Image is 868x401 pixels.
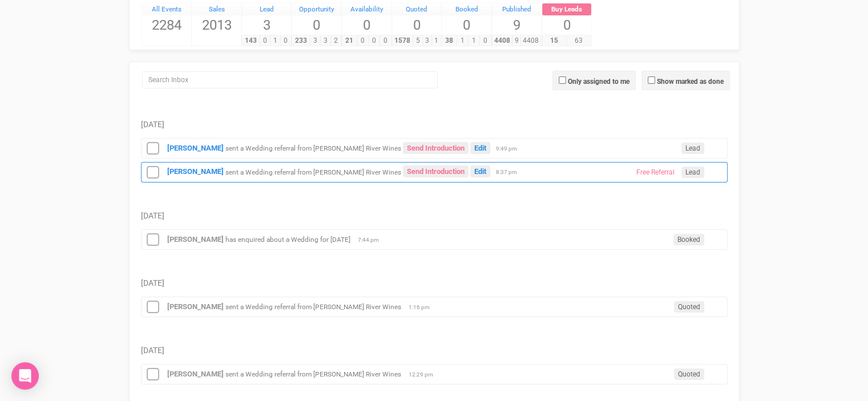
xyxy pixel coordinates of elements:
span: 0 [280,35,291,46]
a: [PERSON_NAME] [167,235,224,244]
span: 21 [341,35,357,46]
span: 0 [380,35,391,46]
small: has enquired about a Wedding for [DATE] [225,236,350,244]
span: Quoted [674,368,704,380]
span: 3 [310,35,321,46]
span: 9:49 pm [496,145,524,153]
span: 1578 [391,35,413,46]
label: Only assigned to me [568,76,629,87]
span: 0 [479,35,491,46]
span: 0 [442,15,491,35]
a: Booked [442,3,491,16]
h5: [DATE] [141,212,728,220]
span: 2013 [192,15,241,35]
span: 7:44 pm [358,236,386,244]
span: 1 [431,35,441,46]
span: Free Referral [632,167,679,178]
div: Open Intercom Messenger [11,362,39,390]
h5: [DATE] [141,120,728,129]
span: 9 [512,35,521,46]
a: [PERSON_NAME] [167,144,224,152]
span: 0 [292,15,341,35]
span: 63 [566,35,591,46]
span: 143 [241,35,260,46]
a: Sales [192,3,241,16]
a: Edit [470,142,490,154]
a: Edit [470,165,490,177]
a: Buy Leads [542,3,592,16]
a: [PERSON_NAME] [167,167,224,176]
span: 0 [392,15,442,35]
small: sent a Wedding referral from [PERSON_NAME] River Wines [225,370,401,378]
a: Lead [242,3,292,16]
a: Opportunity [292,3,341,16]
span: 5 [413,35,422,46]
small: sent a Wedding referral from [PERSON_NAME] River Wines [225,303,401,311]
span: 1 [270,35,281,46]
span: 1 [457,35,469,46]
span: 15 [542,35,567,46]
h5: [DATE] [141,279,728,287]
a: Send Introduction [403,165,469,177]
span: 0 [368,35,380,46]
span: 1 [468,35,480,46]
span: 0 [342,15,391,35]
span: Lead [681,143,704,154]
span: Quoted [674,301,704,313]
input: Search Inbox [142,71,438,88]
h5: [DATE] [141,346,728,355]
span: 4408 [520,35,542,46]
span: Lead [681,167,704,178]
span: Booked [673,234,704,245]
span: 9 [492,15,542,35]
a: All Events [142,3,192,16]
span: 4408 [491,35,512,46]
a: Quoted [392,3,442,16]
span: 1:16 pm [409,303,437,311]
label: Show marked as done [657,76,724,87]
span: 38 [441,35,457,46]
span: 0 [357,35,369,46]
span: 8:37 pm [496,168,524,176]
span: 3 [242,15,292,35]
span: 3 [320,35,331,46]
a: Send Introduction [403,142,469,154]
span: 2284 [142,15,192,35]
span: 0 [542,15,592,35]
span: 0 [260,35,271,46]
a: Published [492,3,542,16]
small: sent a Wedding referral from [PERSON_NAME] River Wines [225,144,401,152]
span: 2 [330,35,341,46]
a: Availability [342,3,391,16]
a: [PERSON_NAME] [167,302,224,311]
a: [PERSON_NAME] [167,370,224,378]
span: 12:29 pm [409,371,437,379]
span: 3 [422,35,432,46]
small: sent a Wedding referral from [PERSON_NAME] River Wines [225,168,401,176]
span: 233 [291,35,310,46]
